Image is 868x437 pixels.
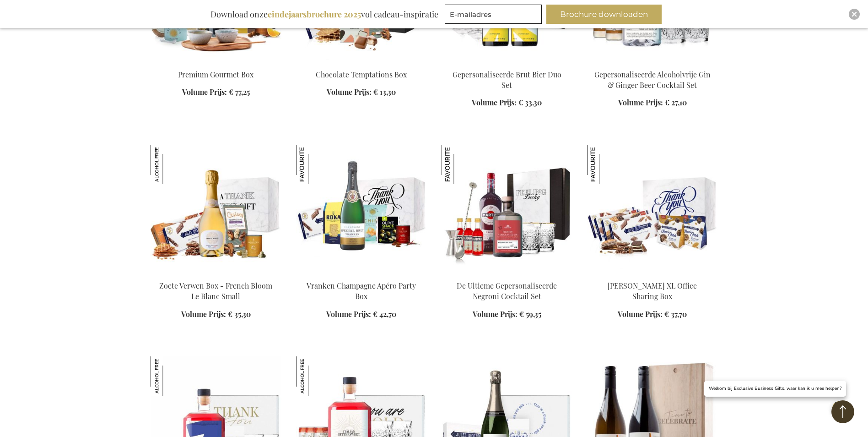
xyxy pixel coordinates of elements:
[151,145,190,184] img: Zoete Verwen Box - French Bloom Le Blanc Small
[618,309,687,320] a: Volume Prijs: € 37,70
[229,87,250,97] span: € 77,25
[473,309,518,319] span: Volume Prijs:
[181,309,251,320] a: Volume Prijs: € 35,30
[151,145,281,273] img: Sweet Treats Box - French Bloom Le Blanc Small
[151,58,281,67] a: Premium Gourmet Box
[453,70,561,90] a: Gepersonaliseerde Brut Bier Duo Set
[268,9,361,20] b: eindejaarsbrochure 2025
[373,87,396,97] span: € 13,30
[442,145,481,184] img: De Ultieme Gepersonaliseerde Negroni Cocktail Set
[849,9,860,20] div: Close
[618,98,687,108] a: Volume Prijs: € 27,10
[327,87,396,98] a: Volume Prijs: € 13,30
[327,87,372,97] span: Volume Prijs:
[151,269,281,278] a: Sweet Treats Box - French Bloom Le Blanc Small Zoete Verwen Box - French Bloom Le Blanc Small
[457,281,557,301] a: De Ultieme Gepersonaliseerde Negroni Cocktail Set
[206,5,442,24] div: Download onze vol cadeau-inspiratie
[159,281,272,301] a: Zoete Verwen Box - French Bloom Le Blanc Small
[608,281,697,301] a: [PERSON_NAME] XL Office Sharing Box
[518,98,542,107] span: € 33,30
[472,98,542,108] a: Volume Prijs: € 33,30
[852,11,857,17] img: Close
[664,309,687,319] span: € 37,70
[296,145,427,273] img: Vranken Champagne Apéro Party Box
[587,269,718,278] a: Jules Destrooper XL Office Sharing Box Jules Destrooper XL Office Sharing Box
[296,356,335,396] img: Gepersonaliseerd Alcoholvrije Italian Bittersweet Cadeauset
[546,5,662,24] button: Brochure downloaden
[618,309,663,319] span: Volume Prijs:
[442,58,572,67] a: Personalised Champagne Beer
[473,309,541,320] a: Volume Prijs: € 59,35
[445,5,542,24] input: E-mailadres
[181,309,226,319] span: Volume Prijs:
[445,5,545,27] form: marketing offers and promotions
[665,98,687,107] span: € 27,10
[151,356,190,396] img: Gepersonaliseerde Alcoholvrije Italian Bittersweet Premium Set
[296,145,335,184] img: Vranken Champagne Apéro Party Box
[178,70,253,79] a: Premium Gourmet Box
[296,58,427,67] a: Chocolate Temptations Box
[442,269,572,278] a: The Ultimate Personalized Negroni Cocktail Set De Ultieme Gepersonaliseerde Negroni Cocktail Set
[594,70,711,90] a: Gepersonaliseerde Alcoholvrije Gin & Ginger Beer Cocktail Set
[182,87,250,98] a: Volume Prijs: € 77,25
[618,98,663,107] span: Volume Prijs:
[228,309,251,319] span: € 35,30
[587,145,718,273] img: Jules Destrooper XL Office Sharing Box
[519,309,541,319] span: € 59,35
[587,145,626,184] img: Jules Destrooper XL Office Sharing Box
[316,70,407,79] a: Chocolate Temptations Box
[182,87,227,97] span: Volume Prijs:
[472,98,517,107] span: Volume Prijs:
[587,58,718,67] a: Personalised Non-alcoholc Gin & Ginger Beer Set
[442,145,572,273] img: The Ultimate Personalized Negroni Cocktail Set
